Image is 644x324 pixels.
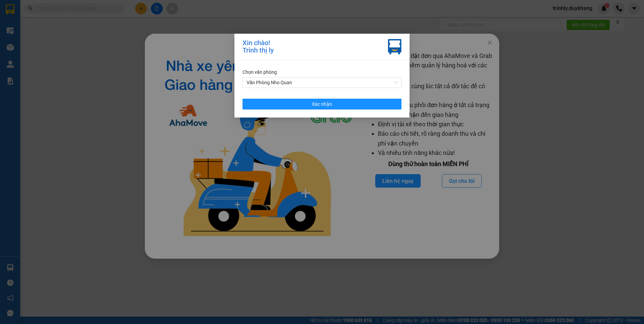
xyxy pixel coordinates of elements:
[243,68,401,76] div: Chọn văn phòng
[243,99,401,109] button: Xác nhận
[312,100,332,108] span: Xác nhận
[247,77,397,88] span: Văn Phòng Nho Quan
[388,39,401,55] img: vxr-icon
[243,39,274,55] div: Xin chào! Trinh thị ly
